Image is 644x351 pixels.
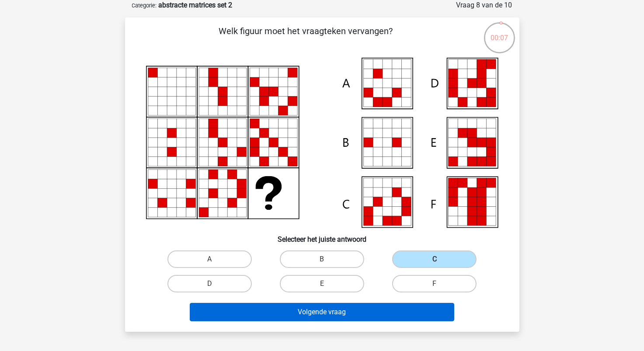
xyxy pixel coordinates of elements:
[167,275,252,292] label: D
[392,275,477,292] label: F
[132,2,157,9] small: Categorie:
[483,21,516,43] div: 00:07
[280,275,364,292] label: E
[139,228,505,243] h6: Selecteer het juiste antwoord
[139,24,473,51] p: Welk figuur moet het vraagteken vervangen?
[190,303,454,321] button: Volgende vraag
[159,1,233,9] strong: abstracte matrices set 2
[392,250,477,268] label: C
[167,250,252,268] label: A
[280,250,364,268] label: B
